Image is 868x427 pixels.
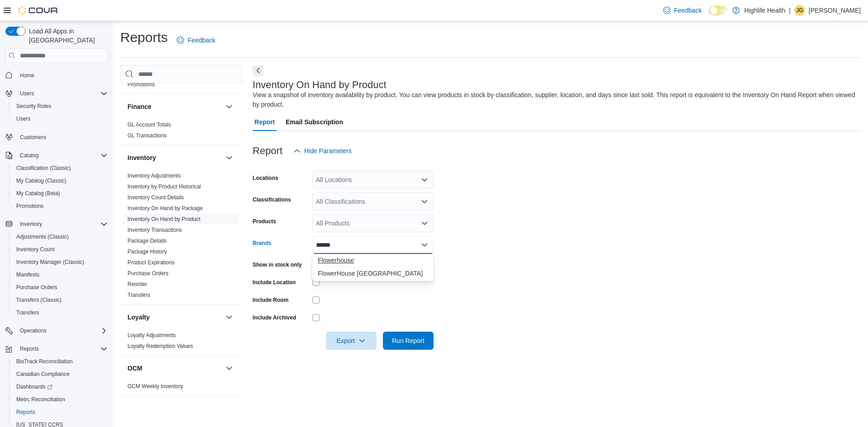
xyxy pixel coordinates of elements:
[9,355,111,368] button: BioTrack Reconciliation
[253,296,288,304] label: Include Room
[9,113,111,125] button: Users
[13,394,108,405] span: Metrc Reconciliation
[13,163,75,174] a: Classification (Classic)
[224,312,235,323] button: Loyalty
[13,201,108,211] span: Promotions
[383,332,434,350] button: Run Report
[16,70,38,81] a: Home
[127,332,176,339] span: Loyalty Adjustments
[127,81,155,88] span: Promotions
[13,175,70,186] a: My Catalog (Classic)
[421,241,428,249] button: Close list of options
[16,325,108,336] span: Operations
[127,248,167,255] span: Package History
[9,294,111,306] button: Transfers (Classic)
[127,292,150,298] a: Transfers
[421,220,428,227] button: Open list of options
[13,244,108,255] span: Inventory Count
[127,183,201,190] a: Inventory by Product Historical
[127,132,167,139] a: GL Transactions
[127,237,167,244] span: Package Details
[9,200,111,212] button: Promotions
[253,279,296,286] label: Include Location
[253,80,387,90] h3: Inventory On Hand by Product
[127,259,175,266] span: Product Expirations
[13,269,43,280] a: Manifests
[16,190,60,197] span: My Catalog (Beta)
[9,380,111,393] a: Dashboards
[16,131,108,143] span: Customers
[127,172,181,179] span: Inventory Adjustments
[20,152,38,159] span: Catalog
[127,226,182,234] span: Inventory Transactions
[13,113,108,124] span: Users
[13,295,108,305] span: Transfers (Classic)
[2,68,111,81] button: Home
[127,205,203,211] a: Inventory On Hand by Package
[16,396,65,403] span: Metrc Reconciliation
[127,122,171,128] a: GL Account Totals
[253,196,291,203] label: Classifications
[809,5,861,16] p: [PERSON_NAME]
[312,254,434,267] button: Flowerhouse
[16,219,46,230] button: Inventory
[16,408,35,416] span: Reports
[13,394,69,405] a: Metrc Reconciliation
[127,270,169,277] span: Purchase Orders
[16,325,50,336] button: Operations
[120,170,242,304] div: Inventory
[13,282,108,293] span: Purchase Orders
[13,188,108,199] span: My Catalog (Beta)
[20,221,42,228] span: Inventory
[660,1,705,19] a: Feedback
[16,284,57,291] span: Purchase Orders
[127,173,181,179] a: Inventory Adjustments
[9,306,111,319] button: Transfers
[127,281,147,288] span: Reorder
[253,174,278,182] label: Locations
[127,343,193,350] span: Loyalty Redemption Values
[16,246,55,253] span: Inventory Count
[13,163,108,174] span: Classification (Classic)
[253,239,271,247] label: Brands
[13,381,56,392] a: Dashboards
[127,238,167,244] a: Package Details
[127,183,201,190] span: Inventory by Product Historical
[16,115,30,122] span: Users
[127,194,184,201] a: Inventory Count Details
[13,188,64,199] a: My Catalog (Beta)
[16,371,70,378] span: Canadian Compliance
[2,149,111,162] button: Catalog
[224,403,235,414] button: Pricing
[127,216,200,222] a: Inventory On Hand by Product
[253,314,296,321] label: Include Archived
[290,142,355,160] button: Hide Parameters
[9,243,111,256] button: Inventory Count
[312,267,434,280] button: FlowerHouse NY
[16,177,66,184] span: My Catalog (Classic)
[13,369,108,380] span: Canadian Compliance
[20,327,47,334] span: Operations
[2,87,111,100] button: Users
[312,254,434,280] div: Choose from the following options
[13,369,73,380] a: Canadian Compliance
[392,336,425,345] span: Run Report
[421,176,428,183] button: Open list of options
[253,65,264,76] button: Next
[13,175,108,186] span: My Catalog (Classic)
[16,164,71,172] span: Classification (Classic)
[13,231,108,242] span: Adjustments (Classic)
[127,364,222,373] button: OCM
[16,88,38,99] button: Users
[253,218,276,225] label: Products
[224,363,235,374] button: OCM
[709,6,728,15] input: Dark Mode
[224,101,235,112] button: Finance
[127,313,222,322] button: Loyalty
[127,153,222,162] button: Inventory
[13,282,61,293] a: Purchase Orders
[16,88,108,99] span: Users
[318,256,428,265] span: Flowerhouse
